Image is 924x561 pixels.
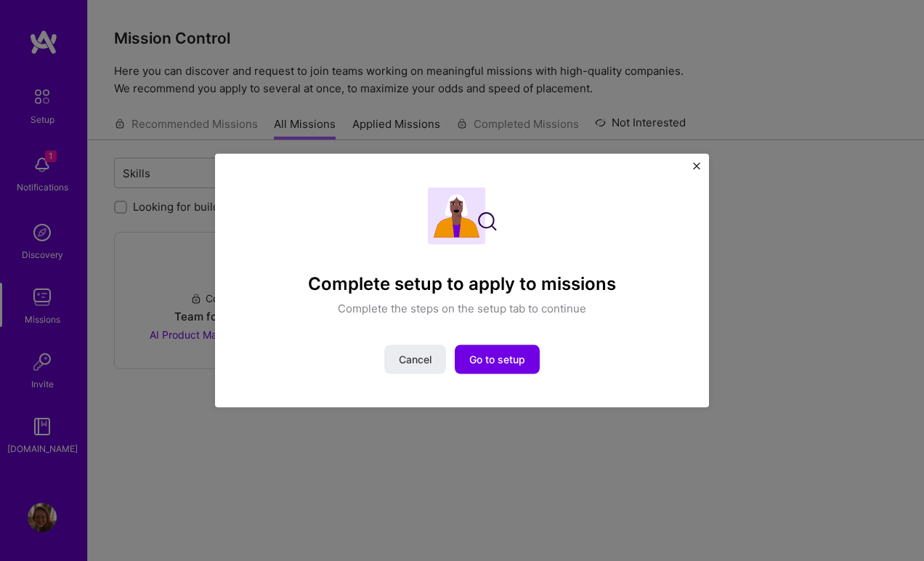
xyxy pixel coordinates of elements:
[455,344,540,374] button: Go to setup
[469,352,525,366] span: Go to setup
[308,274,616,295] h4: Complete setup to apply to missions
[338,300,586,315] p: Complete the steps on the setup tab to continue
[384,344,446,374] button: Cancel
[693,163,700,178] button: Close
[399,352,431,366] span: Cancel
[428,187,497,245] img: Complete setup illustration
